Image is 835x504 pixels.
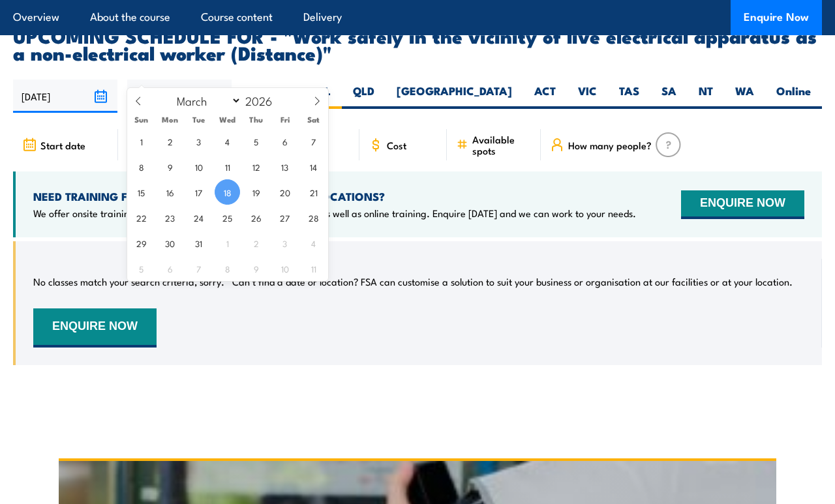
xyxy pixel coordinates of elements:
[186,128,211,154] span: March 3, 2026
[157,205,183,230] span: March 23, 2026
[301,128,326,154] span: March 7, 2026
[272,205,297,230] span: March 27, 2026
[33,308,157,348] button: ENQUIRE NOW
[271,115,299,124] span: Fri
[567,83,608,109] label: VIC
[243,230,269,256] span: April 2, 2026
[272,128,297,154] span: March 6, 2026
[681,190,804,219] button: ENQUIRE NOW
[301,230,326,256] span: April 4, 2026
[765,83,822,109] label: Online
[129,128,154,154] span: March 1, 2026
[243,205,269,230] span: March 26, 2026
[241,93,284,108] input: Year
[272,154,297,179] span: March 13, 2026
[688,83,724,109] label: NT
[243,128,269,154] span: March 5, 2026
[186,256,211,281] span: April 7, 2026
[272,256,297,281] span: April 10, 2026
[243,154,269,179] span: March 12, 2026
[650,83,688,109] label: SA
[272,230,297,256] span: April 3, 2026
[129,230,154,256] span: March 29, 2026
[608,83,650,109] label: TAS
[215,205,240,230] span: March 25, 2026
[215,230,240,256] span: April 1, 2026
[215,256,240,281] span: April 8, 2026
[242,115,271,124] span: Thu
[13,27,822,61] h2: UPCOMING SCHEDULE FOR - "Work safely in the vicinity of live electrical apparatus as a non-electr...
[157,230,183,256] span: March 30, 2026
[33,189,636,203] h4: NEED TRAINING FOR LARGER GROUPS OR MULTIPLE LOCATIONS?
[33,207,636,220] p: We offer onsite training, training at our centres, multisite solutions as well as online training...
[523,83,567,109] label: ACT
[157,179,183,205] span: March 16, 2026
[215,154,240,179] span: March 11, 2026
[342,83,386,109] label: QLD
[157,128,183,154] span: March 2, 2026
[171,92,242,109] select: Month
[386,83,523,109] label: [GEOGRAPHIC_DATA]
[157,154,183,179] span: March 9, 2026
[301,179,326,205] span: March 21, 2026
[33,275,224,288] p: No classes match your search criteria, sorry.
[129,256,154,281] span: April 5, 2026
[387,140,406,151] span: Cost
[186,230,211,256] span: March 31, 2026
[301,205,326,230] span: March 28, 2026
[157,256,183,281] span: April 6, 2026
[215,128,240,154] span: March 4, 2026
[40,140,85,151] span: Start date
[568,140,652,151] span: How many people?
[156,115,185,124] span: Mon
[299,115,328,124] span: Sat
[129,154,154,179] span: March 8, 2026
[301,256,326,281] span: April 11, 2026
[186,179,211,205] span: March 17, 2026
[724,83,765,109] label: WA
[213,115,242,124] span: Wed
[301,154,326,179] span: March 14, 2026
[215,179,240,205] span: March 18, 2026
[472,134,532,156] span: Available spots
[232,275,793,288] p: Can’t find a date or location? FSA can customise a solution to suit your business or organisation...
[186,154,211,179] span: March 10, 2026
[243,179,269,205] span: March 19, 2026
[185,115,213,124] span: Tue
[299,83,342,109] label: ALL
[272,179,297,205] span: March 20, 2026
[127,80,232,113] input: To date
[129,205,154,230] span: March 22, 2026
[13,80,117,113] input: From date
[129,179,154,205] span: March 15, 2026
[127,115,156,124] span: Sun
[186,205,211,230] span: March 24, 2026
[243,256,269,281] span: April 9, 2026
